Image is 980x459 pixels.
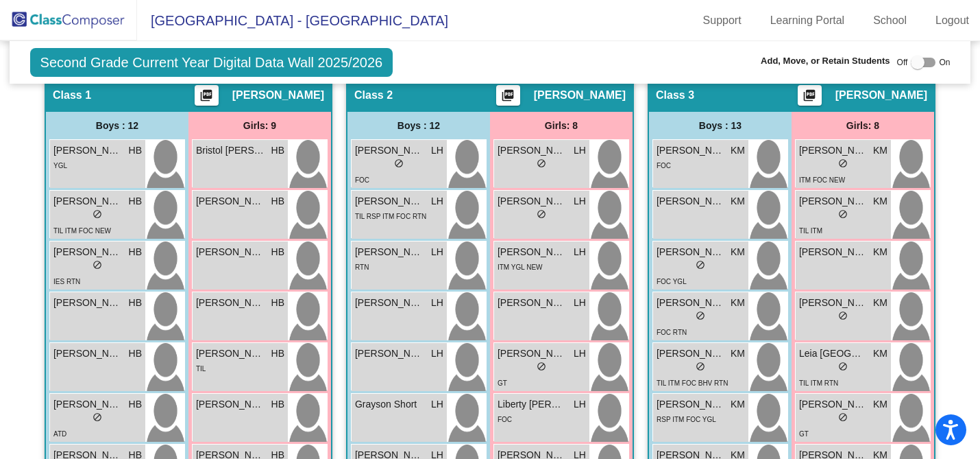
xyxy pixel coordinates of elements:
span: LH [431,194,443,209]
span: [PERSON_NAME] [355,194,424,209]
span: do_not_disturb_alt [537,158,546,168]
span: Add, Move, or Retain Students [761,54,890,68]
span: do_not_disturb_alt [838,412,848,422]
span: KM [873,397,887,412]
span: [PERSON_NAME] [657,296,725,310]
span: HB [271,346,284,361]
span: [PERSON_NAME] [498,143,566,158]
span: do_not_disturb_alt [696,260,705,270]
span: GT [799,430,809,438]
span: LH [574,143,586,158]
button: Print Students Details [798,85,822,106]
span: [PERSON_NAME] [196,346,265,361]
span: [PERSON_NAME] [498,245,566,259]
span: [PERSON_NAME] [355,346,424,361]
span: [PERSON_NAME] [799,143,868,158]
div: Boys : 13 [649,112,792,139]
span: FOC [657,162,671,169]
span: [GEOGRAPHIC_DATA] - [GEOGRAPHIC_DATA] [137,10,448,32]
span: [PERSON_NAME] [53,397,122,412]
div: Boys : 12 [46,112,188,139]
span: [PERSON_NAME] [355,143,424,158]
div: Boys : 12 [347,112,490,139]
span: [PERSON_NAME] [53,245,122,259]
button: Print Students Details [195,85,219,106]
mat-icon: picture_as_pdf [801,89,818,108]
span: HB [271,143,284,158]
span: [PERSON_NAME] [355,296,424,310]
span: FOC [498,416,512,423]
span: TIL ITM RTN [799,379,838,387]
span: [PERSON_NAME] [657,397,725,412]
span: KM [731,143,745,158]
span: [PERSON_NAME] [498,346,566,361]
span: Second Grade Current Year Digital Data Wall 2025/2026 [30,48,393,77]
span: Grayson Short [355,397,424,412]
span: LH [574,397,586,412]
span: TIL ITM FOC BHV RTN [657,379,728,387]
span: [PERSON_NAME] [835,89,927,102]
span: HB [129,397,142,412]
span: TIL [196,365,206,373]
a: School [862,10,918,32]
span: KM [731,296,745,310]
span: [PERSON_NAME] [799,245,868,259]
span: Class 3 [656,89,694,102]
span: [PERSON_NAME] [355,245,424,259]
button: Print Students Details [496,85,520,106]
span: RTN [355,263,369,271]
span: [PERSON_NAME] [534,89,626,102]
span: Class 2 [354,89,393,102]
span: TIL RSP ITM FOC RTN [355,213,426,220]
span: HB [129,245,142,259]
span: LH [431,245,443,259]
span: [PERSON_NAME] [196,245,265,259]
mat-icon: picture_as_pdf [500,89,516,108]
span: [PERSON_NAME] [657,143,725,158]
span: [PERSON_NAME] [53,296,122,310]
span: do_not_disturb_alt [838,158,848,168]
span: ITM YGL NEW [498,263,543,271]
span: KM [873,194,887,209]
a: Logout [924,10,980,32]
span: [PERSON_NAME] [232,89,324,102]
span: [PERSON_NAME] [799,296,868,310]
a: Learning Portal [759,10,856,32]
span: Leia [GEOGRAPHIC_DATA] [799,346,868,361]
div: Girls: 8 [490,112,633,139]
span: do_not_disturb_alt [394,158,404,168]
span: KM [731,245,745,259]
span: do_not_disturb_alt [93,260,102,270]
span: [PERSON_NAME] [196,397,265,412]
span: HB [271,397,284,412]
span: do_not_disturb_alt [537,362,546,371]
span: Class 1 [53,89,91,102]
span: do_not_disturb_alt [696,311,705,320]
span: [PERSON_NAME] [799,194,868,209]
span: [PERSON_NAME] [53,346,122,361]
span: [PERSON_NAME] [498,296,566,310]
mat-icon: picture_as_pdf [198,89,215,108]
span: TIL ITM [799,227,822,235]
span: ATD [53,430,66,438]
span: RSP ITM FOC YGL [657,416,716,423]
span: LH [431,397,443,412]
span: do_not_disturb_alt [93,209,102,219]
span: LH [574,194,586,209]
a: Support [692,10,752,32]
span: HB [271,194,284,209]
span: TIL ITM FOC NEW [53,227,111,235]
span: [PERSON_NAME] [53,143,122,158]
span: KM [731,194,745,209]
span: KM [873,245,887,259]
span: LH [574,245,586,259]
span: LH [431,296,443,310]
span: HB [271,245,284,259]
span: KM [873,143,887,158]
span: KM [731,346,745,361]
span: do_not_disturb_alt [838,209,848,219]
span: KM [873,296,887,310]
span: [PERSON_NAME] [498,194,566,209]
span: FOC RTN [657,329,687,336]
span: YGL [53,162,67,169]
